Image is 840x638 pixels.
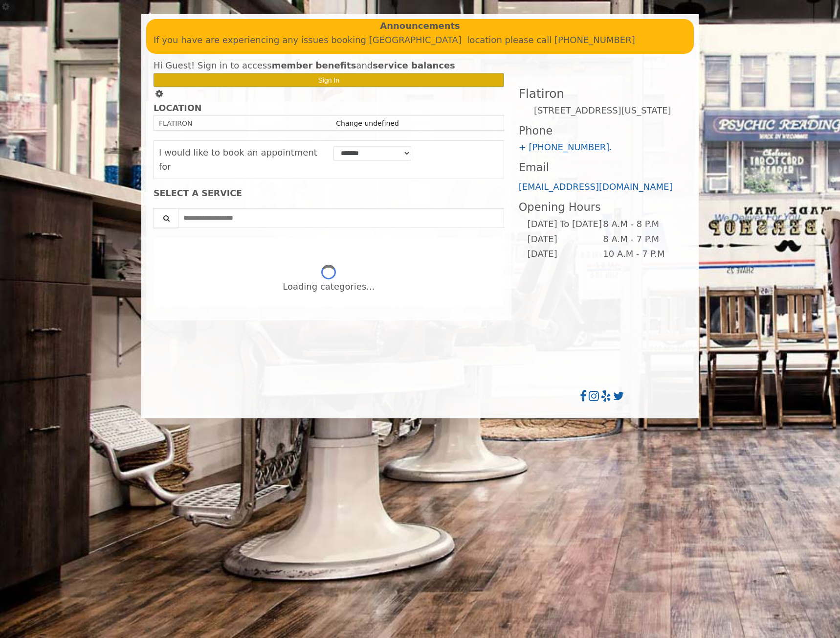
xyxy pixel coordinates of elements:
[154,189,504,198] div: SELECT A SERVICE
[527,217,602,232] td: [DATE] To [DATE]
[380,19,460,33] b: Announcements
[154,33,686,47] p: If you have are experiencing any issues booking [GEOGRAPHIC_DATA] location please call [PHONE_NUM...
[519,125,686,137] h3: Phone
[519,142,612,152] a: + [PHONE_NUMBER].
[519,87,686,100] h2: Flatiron
[153,208,178,228] button: Service Search
[602,247,678,262] td: 10 A.M - 7 P.M
[602,232,678,247] td: 8 A.M - 7 P.M
[272,60,356,70] b: member benefits
[519,201,686,213] h3: Opening Hours
[527,232,602,247] td: [DATE]
[373,60,455,70] b: service balances
[154,73,504,87] button: Sign In
[283,280,375,294] div: Loading categories...
[159,147,317,172] span: I would like to book an appointment for
[159,119,193,127] span: FLATIRON
[154,59,504,73] div: Hi Guest! Sign in to access and
[527,247,602,262] td: [DATE]
[154,103,201,113] b: LOCATION
[336,119,399,127] a: Change undefined
[519,104,686,118] p: [STREET_ADDRESS][US_STATE]
[602,217,678,232] td: 8 A.M - 8 P.M
[519,182,673,192] a: [EMAIL_ADDRESS][DOMAIN_NAME]
[519,161,686,174] h3: Email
